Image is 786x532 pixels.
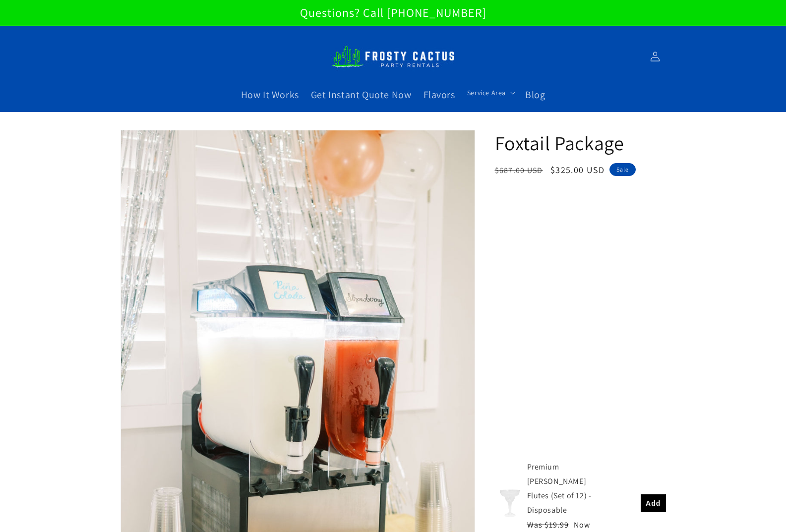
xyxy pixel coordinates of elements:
s: $687.00 USD [495,165,543,176]
span: Premium Margarita Glass Flutes (Set of 12) - Disposable [527,462,592,515]
a: Blog [519,82,551,107]
summary: Service Area [461,82,519,103]
a: Flavors [418,82,461,107]
span: $325.00 USD [550,164,605,176]
span: Get Instant Quote Now [311,88,412,101]
span: Add [646,499,661,507]
h1: Foxtail Package [495,130,666,156]
span: Flavors [423,88,455,101]
button: Add [641,494,666,512]
img: Frosty Cactus Margarita machine rentals Slushy machine rentals dirt soda dirty slushies [331,40,455,73]
span: Sale [609,163,636,176]
img: Premium Margarita Glass Flutes (Set of 12) - Disposable [495,488,525,518]
a: Get Instant Quote Now [305,82,418,107]
span: Service Area [467,88,506,97]
iframe: widget_xcomponent [495,191,666,441]
span: How It Works [241,88,299,101]
span: Was $19.99 [527,520,569,530]
a: Premium [PERSON_NAME] Flutes (Set of 12) - Disposable [527,462,592,515]
a: How It Works [235,82,305,107]
span: Blog [525,88,545,101]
